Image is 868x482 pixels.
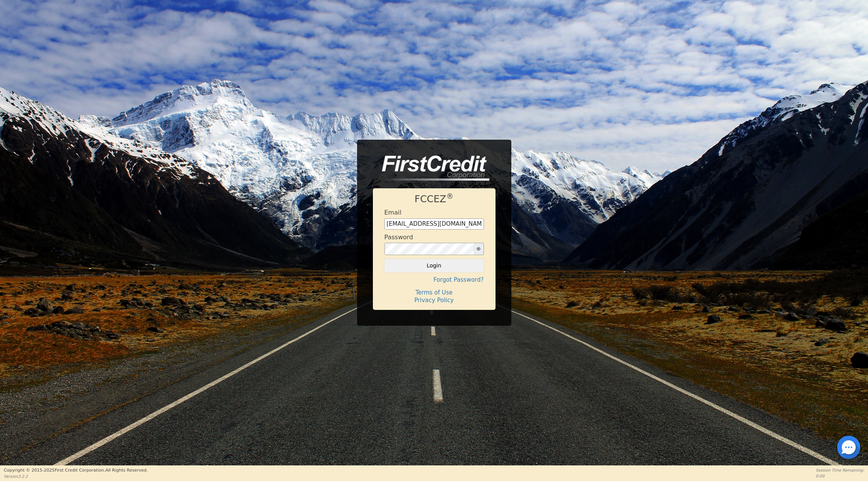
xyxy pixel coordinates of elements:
[384,233,413,241] h4: Password
[373,156,489,181] img: logo-CMu_cnol.png
[816,473,864,479] p: 0:00
[384,218,484,230] input: Enter email
[446,192,453,200] sup: ®
[384,259,484,272] button: Login
[384,276,484,283] h4: Forgot Password?
[816,467,864,473] p: Session Time Remaining:
[384,289,484,296] h4: Terms of Use
[105,468,148,473] span: All Rights Reserved.
[384,243,474,255] input: password
[384,193,484,205] h1: FCCEZ
[4,474,148,479] p: Version 3.2.2
[384,209,401,216] h4: Email
[384,297,484,304] h4: Privacy Policy
[4,467,148,474] p: Copyright © 2015- 2025 First Credit Corporation.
